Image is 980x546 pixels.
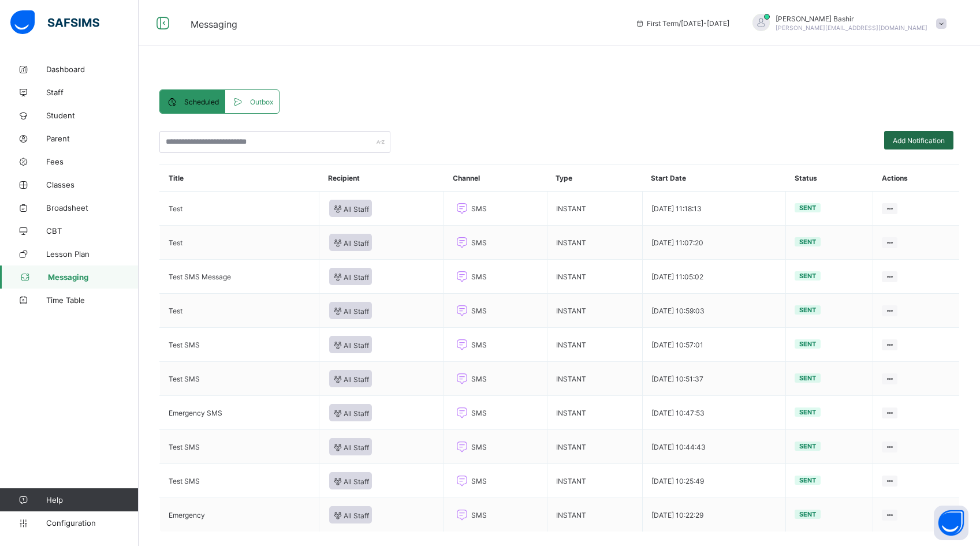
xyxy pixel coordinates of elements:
span: Time Table [46,296,139,305]
button: Open asap [934,506,968,540]
th: Actions [873,165,959,192]
span: Fees [46,157,139,166]
span: Add Notification [893,136,945,145]
span: Messaging [191,18,237,30]
i: SMS Channel [454,270,470,283]
span: Student [46,111,139,120]
span: All Staff [332,238,369,248]
th: Title [160,165,319,192]
span: Sent [799,238,816,246]
span: Scheduled [184,98,219,106]
td: INSTANT [547,260,642,294]
td: [DATE] 10:22:29 [642,498,785,532]
td: INSTANT [547,498,642,532]
i: SMS Channel [454,440,470,454]
td: INSTANT [547,396,642,430]
span: Sent [799,204,816,212]
span: All Staff [332,306,369,316]
i: SMS Channel [454,474,470,488]
td: INSTANT [547,430,642,464]
span: Sent [799,272,816,280]
span: All Staff [332,374,369,384]
span: Dashboard [46,65,139,74]
i: SMS Channel [454,304,470,317]
span: Sent [799,510,816,518]
th: Recipient [319,165,444,192]
span: SMS [471,409,487,417]
span: Sent [799,442,816,450]
td: [DATE] 10:44:43 [642,430,785,464]
td: INSTANT [547,294,642,328]
i: SMS Channel [454,235,470,249]
th: Channel [444,165,547,192]
span: CBT [46,226,139,235]
td: [DATE] 11:05:02 [642,260,785,294]
i: SMS Channel [454,508,470,522]
td: Test [160,192,319,226]
span: Lesson Plan [46,249,139,259]
span: Broadsheet [46,203,139,212]
span: Help [46,495,138,504]
th: Type [547,165,642,192]
span: SMS [471,204,487,213]
td: [DATE] 10:47:53 [642,396,785,430]
i: SMS Channel [454,201,470,215]
td: [DATE] 10:25:49 [642,464,785,498]
span: Sent [799,306,816,314]
span: SMS [471,272,487,281]
td: [DATE] 11:07:20 [642,226,785,260]
td: Test [160,294,319,328]
span: Staff [46,88,139,97]
span: All Staff [332,340,369,350]
span: SMS [471,306,487,315]
td: Test SMS [160,362,319,396]
span: All Staff [332,272,369,282]
td: Test SMS [160,328,319,362]
span: Outbox [250,98,273,106]
i: SMS Channel [454,406,470,420]
span: Sent [799,340,816,348]
td: Test SMS [160,430,319,464]
span: SMS [471,511,487,519]
span: SMS [471,477,487,485]
td: INSTANT [547,362,642,396]
span: SMS [471,238,487,247]
span: [PERSON_NAME] Bashir [776,14,927,23]
i: SMS Channel [454,338,470,351]
span: Sent [799,408,816,416]
div: HamidBashir [741,14,952,33]
td: [DATE] 10:51:37 [642,362,785,396]
td: INSTANT [547,192,642,226]
i: SMS Channel [454,372,470,386]
td: Emergency SMS [160,396,319,430]
span: Messaging [48,272,139,282]
td: [DATE] 10:59:03 [642,294,785,328]
td: [DATE] 10:57:01 [642,328,785,362]
span: Classes [46,180,139,189]
img: safsims [10,10,99,35]
span: SMS [471,443,487,451]
span: SMS [471,341,487,349]
td: INSTANT [547,464,642,498]
span: All Staff [332,476,369,486]
span: Sent [799,476,816,484]
td: Test SMS Message [160,260,319,294]
th: Start Date [642,165,785,192]
td: Emergency [160,498,319,532]
td: INSTANT [547,328,642,362]
span: All Staff [332,408,369,418]
span: Configuration [46,518,138,528]
td: INSTANT [547,226,642,260]
span: All Staff [332,204,369,214]
span: SMS [471,375,487,383]
td: Test [160,226,319,260]
span: [PERSON_NAME][EMAIL_ADDRESS][DOMAIN_NAME] [776,24,927,31]
th: Status [786,165,873,192]
span: All Staff [332,510,369,520]
td: [DATE] 11:18:13 [642,192,785,226]
span: All Staff [332,442,369,452]
td: Test SMS [160,464,319,498]
span: session/term information [635,19,729,28]
span: Parent [46,134,139,143]
span: Sent [799,374,816,382]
